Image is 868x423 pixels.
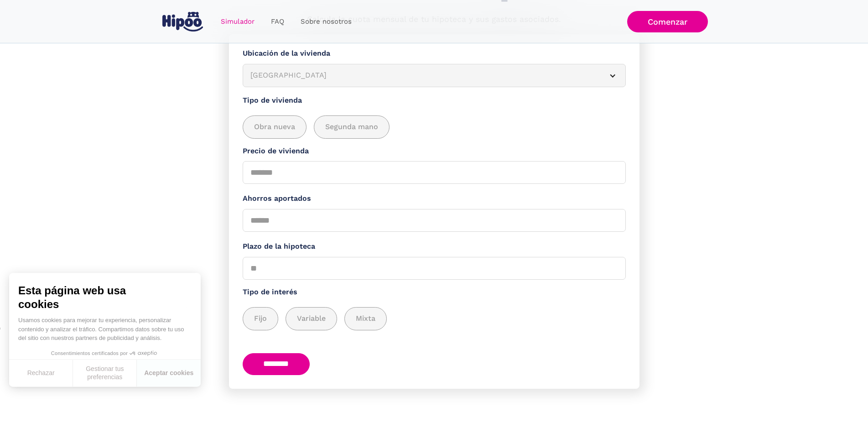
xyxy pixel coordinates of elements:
a: Simulador [213,13,263,31]
a: home [161,8,205,35]
label: Precio de vivienda [243,146,626,157]
span: Segunda mano [325,121,378,133]
div: [GEOGRAPHIC_DATA] [250,70,596,81]
form: Simulador Form [229,34,639,389]
label: Ubicación de la vivienda [243,48,626,59]
label: Tipo de vivienda [243,95,626,106]
div: add_description_here [243,115,626,139]
span: Variable [297,313,326,324]
a: Sobre nosotros [292,13,360,31]
span: Mixta [356,313,375,324]
span: Fijo [254,313,267,324]
article: [GEOGRAPHIC_DATA] [243,64,626,87]
label: Tipo de interés [243,287,626,298]
a: Comenzar [627,11,708,32]
a: FAQ [263,13,292,31]
label: Ahorros aportados [243,193,626,204]
span: Obra nueva [254,121,295,133]
label: Plazo de la hipoteca [243,241,626,252]
div: add_description_here [243,307,626,330]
